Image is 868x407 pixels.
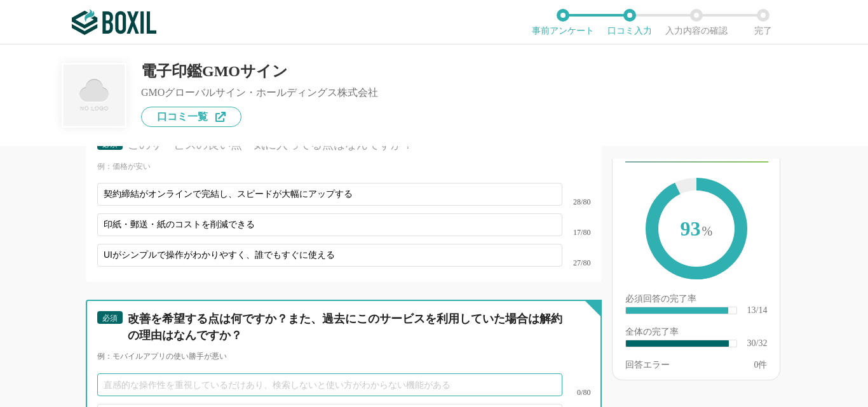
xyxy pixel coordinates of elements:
[626,340,729,347] div: ​
[729,9,796,36] li: 完了
[625,295,767,306] div: 必須回答の完了率
[157,112,208,122] span: 口コミ一覧
[529,9,596,36] li: 事前アンケート
[626,307,728,314] div: ​
[141,63,378,79] div: 電子印鑑GMOサイン
[747,306,768,315] div: 13/14
[754,361,767,370] div: 件
[625,328,767,339] div: 全体の完了率
[128,311,572,343] div: 改善を希望する点は何ですか？また、過去にこのサービスを利用していた場合は解約の理由はなんですか？
[596,9,663,36] li: 口コミ入力
[102,314,118,323] span: 必須
[658,190,735,269] span: 93
[97,161,590,172] div: 例：価格が安い
[754,360,758,370] span: 0
[97,351,590,362] div: 例：モバイルアプリの使い勝手が悪い
[562,259,590,267] div: 27/80
[562,389,590,396] div: 0/80
[141,107,241,127] a: 口コミ一覧
[625,361,670,370] div: 回答エラー
[562,229,590,236] div: 17/80
[141,88,378,98] div: GMOグローバルサイン・ホールディングス株式会社
[562,198,590,206] div: 28/80
[97,213,562,236] input: UIがわかりやすく、タスク一覧を把握しやすい
[97,373,562,396] input: 直感的な操作性を重視しているだけあり、検索しないと使い方がわからない機能がある
[97,183,562,206] input: UIがわかりやすく、タスク一覧を把握しやすい
[702,224,713,238] span: %
[663,9,729,36] li: 入力内容の確認
[97,244,562,267] input: UIがわかりやすく、タスク一覧を把握しやすい
[747,339,768,348] div: 30/32
[72,10,156,35] img: ボクシルSaaS_ロゴ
